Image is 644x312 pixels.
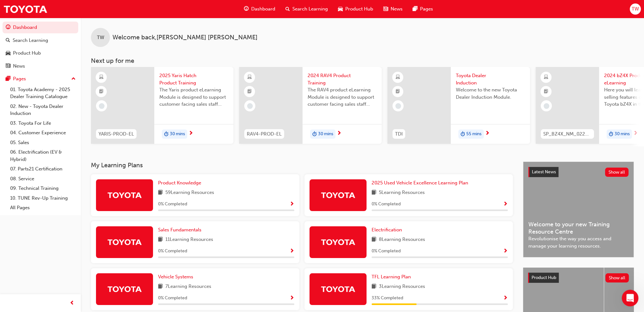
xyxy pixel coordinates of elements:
span: 8 Learning Resources [379,236,425,244]
span: 0 % Completed [158,201,187,208]
span: YARIS-PROD-EL [99,130,134,138]
span: book-icon [158,283,163,291]
span: search-icon [6,38,10,43]
span: next-icon [633,131,638,136]
span: book-icon [372,236,376,244]
button: Show Progress [503,247,508,255]
h1: Merge ID [48,3,80,14]
button: Show Progress [503,200,508,208]
a: Dashboard [3,22,78,33]
span: 2024 RAV4 Product Training [308,72,377,86]
span: Welcome back , [PERSON_NAME] [PERSON_NAME] [112,34,258,41]
span: 30 mins [170,130,185,138]
span: car-icon [6,50,10,56]
span: Welcome to your new Training Resource Centre [528,221,628,235]
a: Vehicle Systems [158,273,196,281]
a: 10. TUNE Rev-Up Training [8,193,78,203]
span: booktick-icon [544,88,548,96]
a: Product HubShow all [528,273,629,283]
span: 0 % Completed [158,248,187,255]
span: 59 Learning Resources [165,189,214,197]
a: Sales Fundamentals [158,226,204,234]
a: Search Learning [3,35,78,46]
a: 02. New - Toyota Dealer Induction [8,102,78,118]
span: 7 Learning Resources [165,283,211,291]
img: Trak [321,283,355,295]
img: Trak [107,236,142,248]
span: Vehicle Systems [158,274,193,280]
span: 33 % Completed [372,295,403,302]
a: 07. Parts21 Certification [8,164,78,174]
span: Show Progress [290,249,294,254]
span: learningResourceType_ELEARNING-icon [247,73,252,82]
a: 08. Service [8,174,78,184]
span: book-icon [158,189,163,197]
span: 30 mins [615,130,630,138]
span: learningRecordVerb_NONE-icon [395,103,401,109]
span: TW [632,5,639,13]
span: duration-icon [609,130,613,138]
div: News [13,63,25,70]
span: next-icon [188,131,193,136]
span: RAV4-PROD-EL [247,130,282,138]
button: go back [4,3,16,15]
span: book-icon [158,236,163,244]
a: 05. Sales [8,138,78,148]
span: The Yaris product eLearning Module is designed to support customer facing sales staff with introd... [159,86,228,108]
span: book-icon [372,189,376,197]
span: 0 % Completed [158,295,187,302]
span: Show Progress [503,202,508,207]
span: TFL Learning Plan [372,274,411,280]
img: Trak [3,2,48,16]
span: booktick-icon [99,88,104,96]
span: Product Hub [532,275,556,280]
a: Product Hub [3,47,78,59]
a: YARIS-PROD-EL2025 Yaris Hatch Product TrainingThe Yaris product eLearning Module is designed to s... [91,67,233,144]
span: Pages [420,5,433,13]
span: 2025 Used Vehicle Excellence Learning Plan [372,180,468,186]
span: car-icon [338,5,343,13]
span: booktick-icon [247,88,252,96]
span: Dashboard [251,5,275,13]
span: duration-icon [164,130,169,138]
div: Pages [13,75,26,83]
a: 04. Customer Experience [8,128,78,138]
div: In progress • 22h ago [6,46,120,53]
span: search-icon [285,5,290,13]
span: Revolutionise the way you access and manage your learning resources. [528,235,628,249]
span: Welcome to the new Toyota Dealer Induction Module. [456,86,525,101]
div: Product Hub [13,50,41,57]
div: Close [111,3,123,14]
a: All Pages [8,203,78,213]
span: next-icon [485,131,490,136]
button: Show Progress [290,200,294,208]
span: 5 Learning Resources [379,189,425,197]
span: duration-icon [312,130,317,138]
span: Product Hub [345,5,373,13]
a: search-iconSearch Learning [280,3,333,16]
a: RAV4-PROD-EL2024 RAV4 Product TrainingThe RAV4 product eLearning Module is designed to support cu... [239,67,382,144]
strong: Ticket ID [6,120,28,125]
span: Show Progress [290,295,294,301]
p: #5097 [6,126,120,133]
span: Show Progress [503,249,508,254]
span: 30 mins [318,130,333,138]
span: Product Knowledge [158,180,201,186]
h3: Next up for me [81,57,644,64]
span: 11 Learning Resources [165,236,213,244]
iframe: Intercom live chat [622,290,639,307]
span: Sales Fundamentals [158,227,201,233]
span: booktick-icon [396,88,400,96]
span: 3 Learning Resources [379,283,425,291]
div: Search Learning [13,37,48,44]
a: guage-iconDashboard [239,3,280,16]
img: Trak [321,189,355,201]
span: pages-icon [413,5,418,13]
span: Latest News [532,169,556,175]
span: The RAV4 product eLearning Module is designed to support customer facing sales staff with introdu... [308,86,377,108]
span: 55 mins [466,130,481,138]
span: learningResourceType_ELEARNING-icon [396,73,400,82]
span: guage-icon [244,5,249,13]
a: TDIToyota Dealer InductionWelcome to the new Toyota Dealer Induction Module.duration-icon55 mins [387,67,530,144]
